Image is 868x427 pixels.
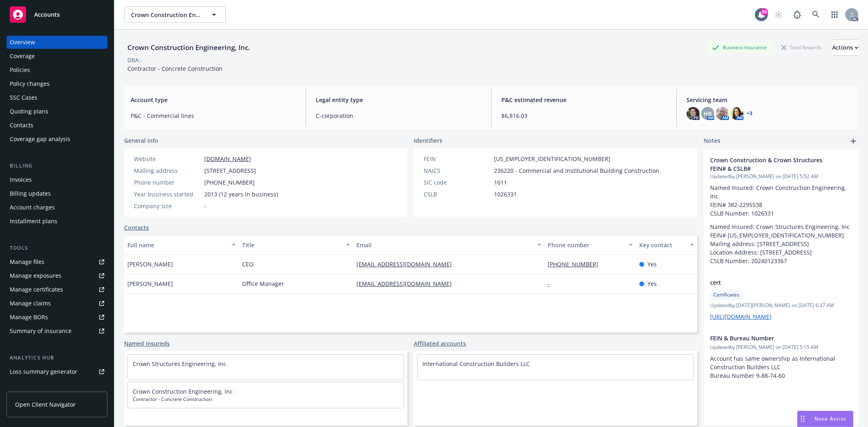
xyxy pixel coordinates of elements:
[424,166,491,175] div: NAICS
[797,411,853,427] button: Nova Assist
[7,91,107,104] a: SSC Cases
[494,166,659,175] span: 236220 - Commercial and Institutional Building Construction
[716,107,729,120] img: photo
[7,119,107,132] a: Contacts
[7,297,107,310] a: Manage claims
[647,260,657,268] span: Yes
[10,311,48,324] div: Manage BORs
[242,260,254,268] span: CEO
[356,241,532,249] div: Email
[10,201,55,214] div: Account charges
[7,187,107,200] a: Billing updates
[10,77,50,90] div: Policy changes
[710,183,852,218] p: Named Insured: Crown Construction Engineering, Inc. FEIN# 382-2295538 CSLB Number: 1026331
[548,260,605,268] a: [PHONE_NUMBER]
[134,166,201,175] div: Mailing address
[710,156,831,173] span: Crown Construction & Crown Structures FEIN# & CSLB#
[10,297,51,310] div: Manage claims
[704,109,712,118] span: HB
[7,244,107,252] div: Tools
[687,96,852,104] span: Servicing team
[7,77,107,90] a: Policy changes
[127,260,173,268] span: [PERSON_NAME]
[710,173,852,180] span: Updated by [PERSON_NAME] on [DATE] 5:52 AM
[710,344,852,351] span: Updated by [PERSON_NAME] on [DATE] 5:15 AM
[710,278,831,287] span: cert
[704,149,858,272] div: Crown Construction & Crown Structures FEIN# & CSLB#Updatedby [PERSON_NAME] on [DATE] 5:52 AMNamed...
[127,65,223,72] span: Contractor - Concrete Construction
[204,166,256,175] span: [STREET_ADDRESS]
[10,215,57,228] div: Installment plans
[424,155,491,163] div: FEIN
[7,354,107,362] div: Analytics hub
[7,311,107,324] a: Manage BORs
[133,396,399,403] span: Contractor - Concrete Construction
[10,283,63,296] div: Manage certificates
[124,235,239,255] button: Full name
[127,241,227,249] div: Full name
[848,136,858,146] a: add
[242,241,341,249] div: Title
[814,415,846,422] span: Nova Assist
[10,133,70,146] div: Coverage gap analysis
[7,255,107,268] a: Manage files
[131,11,201,19] span: Crown Construction Engineering, Inc.
[7,105,107,118] a: Quoting plans
[124,136,158,145] span: General info
[798,411,808,427] div: Drag to move
[134,155,201,163] div: Website
[7,63,107,76] a: Policies
[7,215,107,228] a: Installment plans
[501,111,667,120] span: $6,816.03
[414,339,466,348] a: Affiliated accounts
[832,40,858,55] div: Actions
[710,313,772,320] a: [URL][DOMAIN_NAME]
[7,365,107,378] a: Loss summary generator
[10,50,35,63] div: Coverage
[124,223,149,232] a: Contacts
[494,178,507,187] span: 1611
[422,360,530,368] a: International Construction Builders LLC
[204,202,206,210] span: -
[7,162,107,170] div: Billing
[710,222,852,265] p: Named Insured: Crown Structures Engineering, Inc FEIN# [US_EMPLOYER_IDENTIFICATION_NUMBER] Mailin...
[7,3,107,26] a: Accounts
[356,260,458,268] a: [EMAIL_ADDRESS][DOMAIN_NAME]
[10,269,61,282] div: Manage exposures
[713,291,739,298] span: Certificates
[316,96,481,104] span: Legal entity type
[708,42,771,52] div: Business Insurance
[127,56,142,64] div: DBA: -
[10,36,35,49] div: Overview
[134,190,201,198] div: Year business started
[501,96,667,104] span: P&C estimated revenue
[133,388,233,395] a: Crown Construction Engineering, Inc
[10,187,51,200] div: Billing updates
[10,105,48,118] div: Quoting plans
[10,255,44,268] div: Manage files
[7,201,107,214] a: Account charges
[124,339,170,348] a: Named insureds
[544,235,636,255] button: Phone number
[204,178,255,187] span: [PHONE_NUMBER]
[131,111,296,120] span: P&C - Commercial lines
[10,365,77,378] div: Loss summary generator
[7,283,107,296] a: Manage certificates
[204,155,251,163] a: [DOMAIN_NAME]
[316,111,481,120] span: C-corporation
[424,190,491,198] div: CSLB
[7,269,107,282] a: Manage exposures
[789,7,805,23] a: Report a Bug
[647,279,657,288] span: Yes
[124,42,254,53] div: Crown Construction Engineering, Inc.
[710,334,831,342] span: FEIN & Bureau Number
[687,107,700,120] img: photo
[494,190,517,198] span: 1026331
[127,279,173,288] span: [PERSON_NAME]
[242,279,284,288] span: Office Manager
[124,7,226,23] button: Crown Construction Engineering, Inc.
[548,241,624,249] div: Phone number
[10,173,32,186] div: Invoices
[10,91,37,104] div: SSC Cases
